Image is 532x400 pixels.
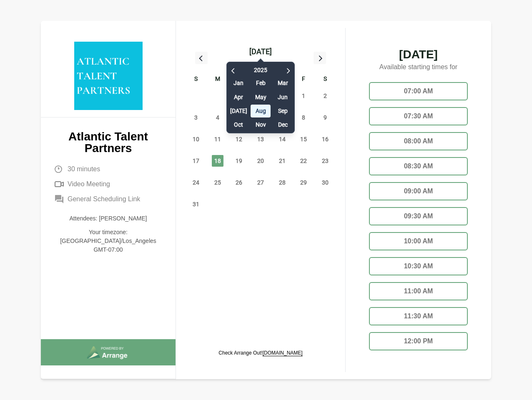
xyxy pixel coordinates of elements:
span: Thursday, August 14, 2025 [276,133,288,145]
p: Atlantic Talent Partners [54,131,162,154]
div: 09:30 AM [369,207,468,225]
p: Available starting times for [362,60,474,75]
span: Sunday, August 24, 2025 [190,177,202,188]
div: 09:00 AM [369,182,468,200]
div: 11:30 AM [369,307,468,325]
span: Wednesday, August 27, 2025 [255,177,266,188]
div: S [314,74,336,85]
span: Saturday, August 16, 2025 [319,133,331,145]
span: Monday, August 25, 2025 [212,177,223,188]
span: Friday, August 29, 2025 [298,177,309,188]
span: Saturday, August 9, 2025 [319,112,331,123]
span: Wednesday, August 13, 2025 [255,133,266,145]
span: Saturday, August 30, 2025 [319,177,331,188]
span: Saturday, August 23, 2025 [319,155,331,167]
span: Monday, August 11, 2025 [212,133,223,145]
div: [DATE] [249,46,272,57]
span: Tuesday, August 26, 2025 [233,177,245,188]
span: Friday, August 1, 2025 [298,90,309,102]
div: F [293,74,315,85]
div: S [185,74,207,85]
span: Monday, August 18, 2025 [212,155,223,167]
span: Tuesday, August 19, 2025 [233,155,245,167]
span: Friday, August 22, 2025 [298,155,309,167]
p: Check Arrange Out! [218,350,302,356]
span: Saturday, August 2, 2025 [319,90,331,102]
span: Thursday, August 28, 2025 [276,177,288,188]
span: Friday, August 15, 2025 [298,133,309,145]
span: Wednesday, August 20, 2025 [255,155,266,167]
a: [DOMAIN_NAME] [263,350,303,356]
p: Your timezone: [GEOGRAPHIC_DATA]/Los_Angeles GMT-07:00 [54,228,162,254]
span: Sunday, August 17, 2025 [190,155,202,167]
span: Sunday, August 10, 2025 [190,133,202,145]
span: Tuesday, August 12, 2025 [233,133,245,145]
span: Sunday, August 3, 2025 [190,112,202,123]
div: 08:00 AM [369,132,468,150]
span: Video Meeting [68,179,110,189]
span: Sunday, August 31, 2025 [190,198,202,210]
div: 07:00 AM [369,82,468,100]
span: General Scheduling Link [68,194,140,204]
div: 08:30 AM [369,157,468,175]
p: Attendees: [PERSON_NAME] [54,214,162,223]
div: 07:30 AM [369,107,468,125]
div: 10:00 AM [369,232,468,250]
span: [DATE] [362,49,474,60]
span: 30 minutes [68,164,100,174]
span: Friday, August 8, 2025 [298,112,309,123]
div: 11:00 AM [369,282,468,300]
span: Monday, August 4, 2025 [212,112,223,123]
div: 12:00 PM [369,332,468,350]
div: 10:30 AM [369,257,468,275]
span: Thursday, August 21, 2025 [276,155,288,167]
div: M [207,74,228,85]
